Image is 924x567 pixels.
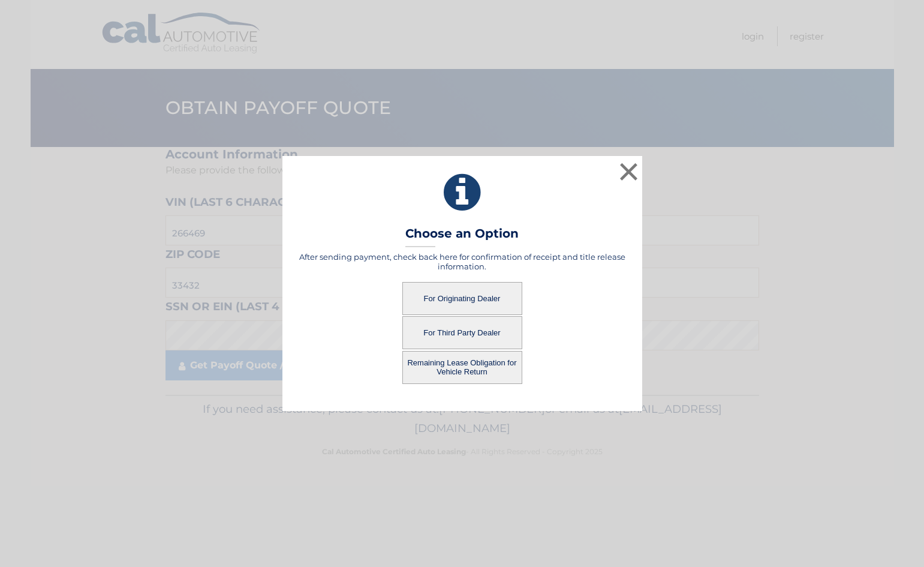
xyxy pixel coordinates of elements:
button: For Originating Dealer [402,282,522,315]
button: For Third Party Dealer [402,316,522,349]
h3: Choose an Option [405,226,519,247]
button: × [617,160,641,184]
h5: After sending payment, check back here for confirmation of receipt and title release information. [297,252,627,271]
button: Remaining Lease Obligation for Vehicle Return [402,351,522,384]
